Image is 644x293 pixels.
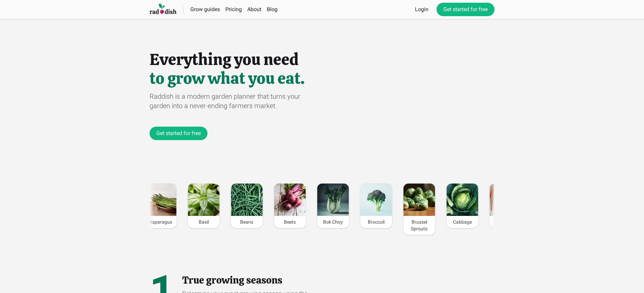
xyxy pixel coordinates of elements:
h1: to grow what you eat. [150,70,494,86]
div: Cabbage [447,216,478,228]
div: Brussel Sprouts [404,216,435,235]
h2: True growing seasons [182,274,312,286]
div: Beets [274,216,306,228]
a: About [247,6,261,12]
a: Image of BeetsBeets [274,183,306,228]
a: Login [415,5,428,13]
h1: Everything you need [150,51,494,67]
div: Carrots [490,216,521,228]
a: Grow guides [190,6,220,12]
img: Image of Broccoli [360,184,392,216]
a: Blog [267,6,278,12]
img: Image of Asparagus [145,184,176,216]
a: Pricing [225,6,242,12]
div: Bok Choy [317,216,349,228]
div: Asparagus [145,216,176,228]
a: Image of BroccoliBroccoli [360,183,392,228]
a: Image of BasilBasil [188,183,220,228]
div: Beans [231,216,263,228]
a: Get started for free [150,127,207,140]
a: Image of CabbageCabbage [446,183,479,228]
a: Get started for free [437,3,494,16]
a: Image of Bok ChoyBok Choy [317,183,349,228]
img: Image of Cabbage [447,184,478,216]
a: Image of CarrotsCarrots [489,183,522,228]
img: Image of Bok Choy [317,184,349,216]
img: Image of Beets [274,184,306,216]
div: Basil [188,216,220,228]
a: Image of Brussel SproutsBrussel Sprouts [403,183,436,235]
div: Broccoli [360,216,392,228]
a: Image of AsparagusAsparagus [144,183,177,228]
img: Image of Basil [188,184,220,216]
div: Raddish is a modern garden planner that turns your garden into a never-ending farmers market. [150,92,322,110]
img: Image of Brussel Sprouts [404,184,435,216]
img: Image of Carrots [490,184,521,216]
a: Image of BeansBeans [231,183,263,228]
img: Raddish company logo [150,3,176,15]
img: Image of Beans [231,184,263,216]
